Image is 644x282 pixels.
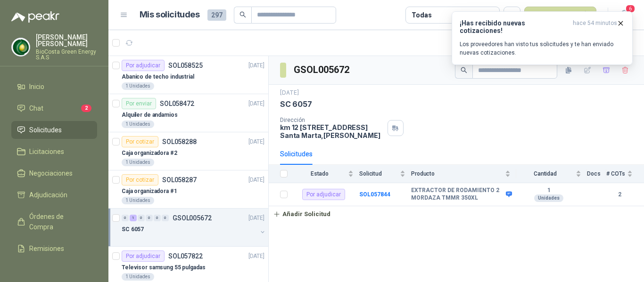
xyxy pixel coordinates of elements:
p: SOL058288 [162,138,197,145]
th: Solicitud [359,165,411,183]
b: 2 [606,190,633,199]
span: Negociaciones [29,168,73,178]
div: Solicitudes [280,149,313,159]
span: Chat [29,103,43,113]
div: 0 [138,215,145,221]
span: # COTs [606,170,625,177]
p: Los proveedores han visto tus solicitudes y te han enviado nuevas cotizaciones. [460,40,625,57]
button: ¡Has recibido nuevas cotizaciones!hace 54 minutos Los proveedores han visto tus solicitudes y te ... [452,11,633,65]
div: 1 Unidades [122,197,154,204]
a: Adjudicación [11,186,97,204]
th: Docs [587,165,606,183]
span: Órdenes de Compra [29,211,88,232]
div: Unidades [534,194,563,202]
button: Nueva solicitud [524,7,596,24]
div: Por adjudicar [302,189,345,200]
p: Abanico de techo industrial [122,73,194,81]
b: 1 [516,187,581,194]
span: Adjudicación [29,190,67,200]
img: Logo peakr [11,11,59,23]
p: [DATE] [248,61,264,70]
span: 297 [207,9,226,21]
p: [DATE] [248,99,264,108]
a: SOL057844 [359,191,390,198]
div: Por cotizar [122,136,158,147]
p: [DATE] [248,176,264,185]
p: Dirección [280,117,384,123]
span: Cantidad [516,170,574,177]
a: Por adjudicarSOL058525[DATE] Abanico de techo industrial1 Unidades [108,56,268,94]
div: 1 Unidades [122,159,154,166]
p: Televisor samsung 55 pulgadas [122,263,206,272]
span: Inicio [29,81,44,92]
div: 0 [146,215,153,221]
p: BioCosta Green Energy S.A.S [36,49,97,60]
a: Remisiones [11,240,97,258]
a: Por enviarSOL058472[DATE] Alquiler de andamios1 Unidades [108,94,268,132]
div: 1 [130,215,137,221]
a: Inicio [11,78,97,96]
a: Negociaciones [11,164,97,182]
p: [DATE] [248,137,264,146]
a: Por cotizarSOL058288[DATE] Caja organizadora #21 Unidades [108,132,268,170]
a: Solicitudes [11,121,97,139]
div: Por enviar [122,98,156,109]
span: Remisiones [29,243,64,254]
button: 6 [616,7,633,24]
img: Company Logo [12,38,30,56]
div: Por adjudicar [122,250,165,262]
p: SOL058525 [168,62,203,69]
span: hace 54 minutos [573,19,617,34]
span: 2 [81,105,91,112]
span: Producto [411,170,503,177]
span: Solicitudes [29,125,62,135]
div: Por adjudicar [122,60,165,71]
p: km 12 [STREET_ADDRESS] Santa Marta , [PERSON_NAME] [280,123,384,139]
p: Alquiler de andamios [122,111,178,120]
div: 0 [122,215,129,221]
span: Estado [293,170,346,177]
th: # COTs [606,165,644,183]
p: SC 6057 [280,99,312,109]
p: SC 6057 [122,225,144,234]
p: Caja organizadora #1 [122,187,177,196]
button: Añadir Solicitud [269,206,335,222]
p: SOL057822 [168,253,203,259]
div: Por cotizar [122,174,158,185]
a: Chat2 [11,99,97,117]
p: [DATE] [248,252,264,261]
p: SOL058287 [162,177,197,183]
span: search [239,11,246,18]
span: 6 [625,4,636,13]
p: [PERSON_NAME] [PERSON_NAME] [36,34,97,47]
p: [DATE] [248,214,264,223]
a: 0 1 0 0 0 0 GSOL005672[DATE] SC 6057 [122,212,266,242]
th: Producto [411,165,516,183]
h3: ¡Has recibido nuevas cotizaciones! [460,19,569,34]
b: EXTRACTOR DE RODAMIENTO 2 MORDAZA TMMR 350XL [411,187,504,201]
div: Todas [412,10,431,20]
span: Licitaciones [29,146,64,157]
div: 1 Unidades [122,273,154,281]
th: Cantidad [516,165,587,183]
div: 0 [162,215,169,221]
a: Por cotizarSOL058287[DATE] Caja organizadora #11 Unidades [108,170,268,209]
div: 0 [154,215,161,221]
h1: Mis solicitudes [140,8,200,22]
th: Estado [293,165,359,183]
a: Licitaciones [11,143,97,161]
span: Solicitud [359,170,398,177]
p: Caja organizadora #2 [122,149,177,158]
div: 1 Unidades [122,121,154,128]
a: Añadir Solicitud [269,206,644,222]
p: SOL058472 [160,100,194,107]
div: 1 Unidades [122,82,154,90]
p: [DATE] [280,89,299,97]
h3: GSOL005672 [294,63,351,77]
a: Órdenes de Compra [11,208,97,236]
p: GSOL005672 [173,215,212,221]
